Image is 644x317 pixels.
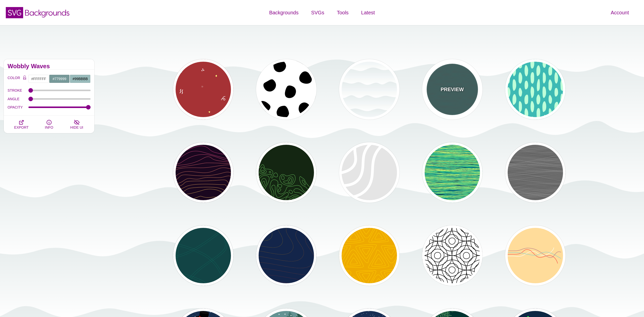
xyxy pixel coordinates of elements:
button: white subtle wave background [339,59,399,120]
button: EXPORT [8,116,35,133]
p: PREVIEW [440,86,464,93]
button: HIDE UI [63,116,91,133]
a: Backgrounds [263,5,305,20]
a: SVGs [305,5,331,20]
label: COLOR [8,75,21,83]
button: green dabs and dots in grid [505,59,566,120]
a: Tools [331,5,355,20]
button: navy background with yellow to red curvy line progression [256,225,316,286]
h2: Wobbly Waves [8,64,91,68]
a: Latest [355,5,381,20]
button: yellow to pink lines topography design [173,142,233,203]
span: INFO [45,125,53,129]
a: Account [605,5,635,20]
button: black imperfect intersecting rings [422,225,482,286]
button: Black Dalmatian spots repeating pattern over white background [256,59,316,120]
button: PREVIEWrows of squiggly lines [422,59,482,120]
button: Color Lock [21,75,28,82]
label: OPACITY [8,104,28,111]
label: ANGLE [8,96,28,102]
button: INFO [35,116,63,133]
button: repeating hand drawn doodles over solid red [173,59,233,120]
button: outlined yellow triangles in triangles [339,225,399,286]
button: outlined curvy lines intersect over green [173,225,233,286]
label: STROKE [8,87,28,94]
span: EXPORT [14,125,28,129]
button: top left corner white curvy echoing lines over gray [339,142,399,203]
button: gray curvy and wavy horizontal lines [505,142,566,203]
button: various tangled threads in horizontal line [505,225,566,286]
span: HIDE UI [70,125,83,129]
button: green outlined organic shapes [256,142,316,203]
button: tangled threads of yellow, green, and blue [422,142,482,203]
